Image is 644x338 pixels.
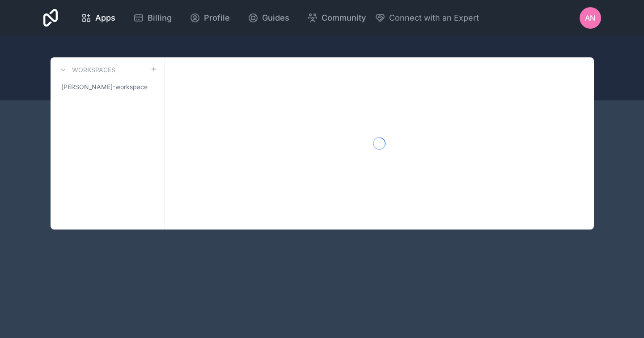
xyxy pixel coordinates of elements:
span: AN [585,13,595,23]
a: Billing [126,8,179,28]
span: Guides [262,12,289,24]
span: [PERSON_NAME]-workspace [61,82,148,91]
h3: Workspaces [72,65,115,74]
a: Apps [74,8,123,28]
a: Guides [241,8,297,28]
a: Profile [182,8,237,28]
span: Profile [204,12,230,24]
a: Community [300,8,373,28]
span: Billing [148,12,172,24]
span: Connect with an Expert [389,12,479,24]
button: Connect with an Expert [375,12,479,24]
a: Workspaces [58,65,115,75]
a: [PERSON_NAME]-workspace [58,79,157,95]
span: Community [322,12,366,24]
span: Apps [95,12,115,24]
